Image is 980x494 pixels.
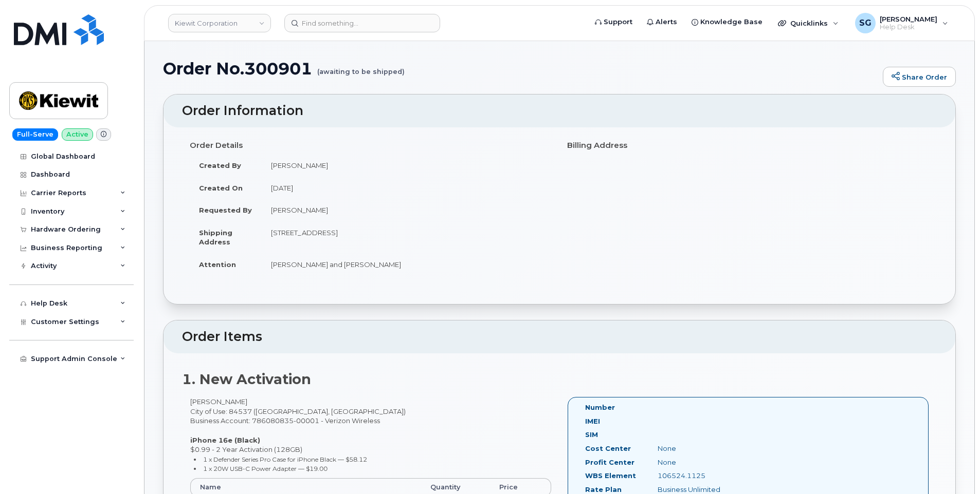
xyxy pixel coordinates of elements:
[199,161,241,169] strong: Created By
[650,471,752,481] div: 106524.1125
[567,141,929,150] h4: Billing Address
[203,455,367,463] small: 1 x Defender Series Pro Case for iPhone Black — $58.12
[163,60,878,78] h1: Order No.300901
[190,141,552,150] h4: Order Details
[262,154,552,177] td: [PERSON_NAME]
[182,104,937,118] h2: Order Information
[650,458,752,467] div: None
[262,177,552,199] td: [DATE]
[182,371,311,388] strong: 1. New Activation
[199,260,236,269] strong: Attention
[199,206,252,214] strong: Requested By
[585,471,636,481] label: WBS Element
[585,416,600,426] label: IMEI
[935,449,972,486] iframe: Messenger Launcher
[585,430,598,440] label: SIM
[650,444,752,453] div: None
[262,221,552,253] td: [STREET_ADDRESS]
[883,67,956,87] a: Share Order
[262,253,552,276] td: [PERSON_NAME] and [PERSON_NAME]
[182,330,937,344] h2: Order Items
[585,403,615,412] label: Number
[199,184,243,192] strong: Created On
[199,229,232,246] strong: Shipping Address
[585,444,631,453] label: Cost Center
[203,465,328,472] small: 1 x 20W USB-C Power Adapter — $19.00
[317,60,405,75] small: (awaiting to be shipped)
[262,199,552,221] td: [PERSON_NAME]
[190,436,260,444] strong: iPhone 16e (Black)
[585,458,634,467] label: Profit Center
